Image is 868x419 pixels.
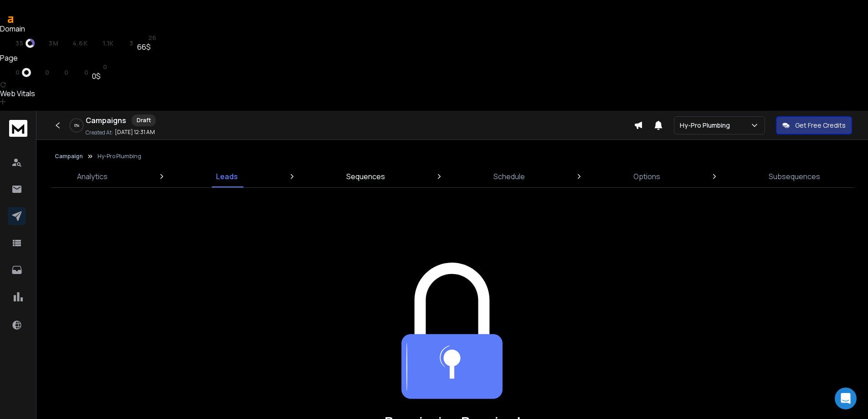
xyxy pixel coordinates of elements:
[763,166,826,187] a: Subsequences
[64,69,69,76] span: 0
[98,153,141,160] p: Hy-Pro Plumbing
[38,40,47,47] span: ar
[72,69,88,76] a: kw0
[72,40,88,47] span: 4.6K
[137,41,157,52] div: 66$
[53,69,62,76] span: rd
[53,69,68,76] a: rd0
[341,166,390,187] a: Sequences
[776,116,852,134] button: Get Free Credits
[45,69,50,76] span: 0
[5,39,35,48] a: dr35
[84,69,89,76] span: 0
[129,40,134,47] span: 3
[92,40,114,47] a: rd1.1K
[118,40,128,47] span: kw
[5,69,14,76] span: ur
[216,171,238,182] p: Leads
[132,114,156,126] div: Draft
[137,34,146,41] span: st
[137,34,157,41] a: st26
[118,40,134,47] a: kw3
[55,153,83,160] button: Campaign
[628,166,666,187] a: Options
[15,69,20,76] span: 0
[86,129,113,136] p: Created At:
[115,129,155,136] p: [DATE] 12:31 AM
[38,40,59,47] a: ar3M
[74,123,79,128] p: 0 %
[401,263,503,399] img: Team collaboration
[49,40,58,47] span: 3M
[15,40,23,47] span: 35
[92,40,101,47] span: rd
[493,171,525,182] p: Schedule
[92,63,101,71] span: st
[795,121,846,130] p: Get Free Credits
[35,69,49,76] a: rp0
[5,68,31,77] a: ur0
[35,69,43,76] span: rp
[103,63,108,71] span: 0
[62,40,88,47] a: rp4.6K
[835,388,857,409] div: Open Intercom Messenger
[488,166,530,187] a: Schedule
[92,63,107,71] a: st0
[77,171,108,182] p: Analytics
[9,120,27,137] img: logo
[92,71,107,82] div: 0$
[103,40,114,47] span: 1.1K
[346,171,385,182] p: Sequences
[211,166,243,187] a: Leads
[72,166,113,187] a: Analytics
[62,40,71,47] span: rp
[633,171,660,182] p: Options
[72,69,82,76] span: kw
[86,115,126,126] h1: Campaigns
[148,34,157,41] span: 26
[769,171,820,182] p: Subsequences
[680,121,734,130] p: Hy-Pro Plumbing
[5,40,14,47] span: dr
